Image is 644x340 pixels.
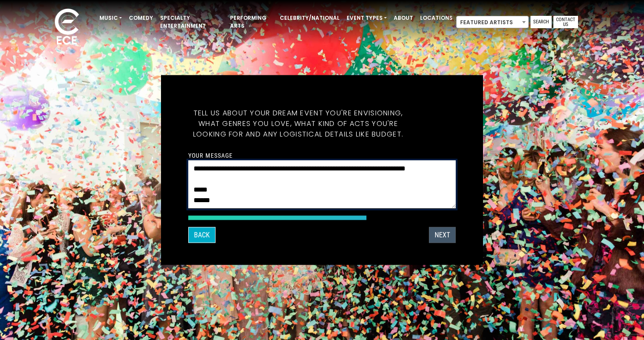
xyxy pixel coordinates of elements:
h5: Tell us about your dream event you're envisioning, what genres you love, what kind of acts you're... [188,97,408,150]
span: Featured Artists [456,16,529,28]
a: Event Types [343,11,390,26]
a: Celebrity/National [276,11,343,26]
a: Comedy [125,11,157,26]
a: Specialty Entertainment [157,11,227,33]
a: Performing Arts [227,11,276,33]
a: Locations [417,11,456,26]
button: Back [188,227,216,243]
span: Featured Artists [457,16,528,29]
a: Music [96,11,125,26]
button: Next [429,227,456,243]
a: About [390,11,417,26]
label: Your message [188,152,233,159]
a: Search [531,16,552,28]
img: ece_new_logo_whitev2-1.png [45,6,89,49]
a: Contact Us [553,16,578,28]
